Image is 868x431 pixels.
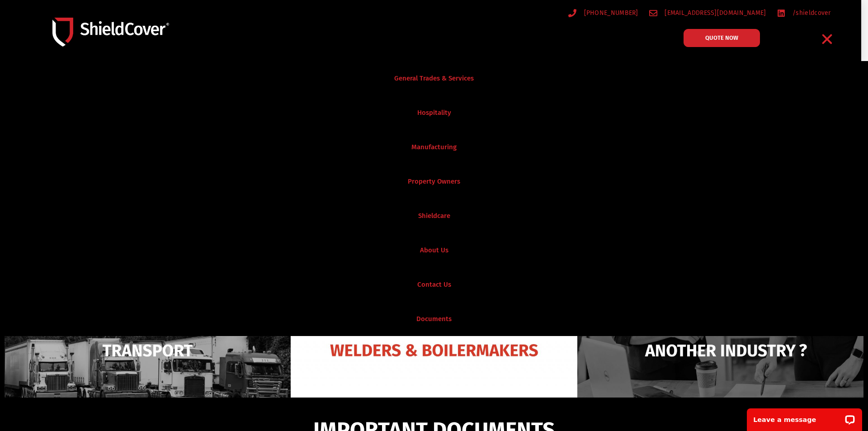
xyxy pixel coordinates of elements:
div: Menu Toggle [817,28,838,50]
span: QUOTE NOW [705,35,738,41]
span: [PHONE_NUMBER] [582,7,638,19]
span: [EMAIL_ADDRESS][DOMAIN_NAME] [662,7,766,19]
a: [PHONE_NUMBER] [568,7,638,19]
img: Shield-Cover-Underwriting-Australia-logo-full [52,18,169,46]
span: /shieldcover [790,7,831,19]
a: [EMAIL_ADDRESS][DOMAIN_NAME] [649,7,766,19]
a: /shieldcover [777,7,831,19]
a: QUOTE NOW [684,29,760,47]
iframe: LiveChat chat widget [741,403,868,431]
